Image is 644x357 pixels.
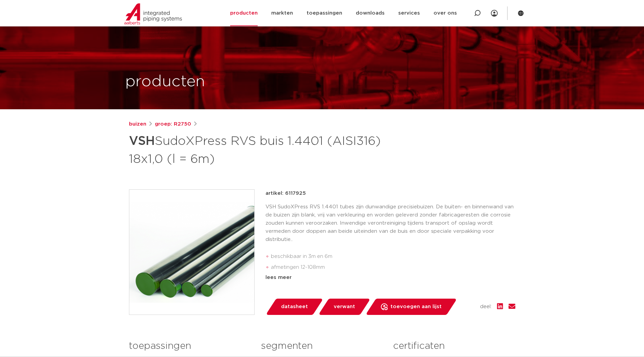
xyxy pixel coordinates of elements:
[390,301,442,312] span: toevoegen aan lijst
[271,251,515,262] li: beschikbaar in 3m en 6m
[265,189,306,198] p: artikel: 6117925
[281,301,308,312] span: datasheet
[265,299,323,315] a: datasheet
[129,190,254,315] img: Product Image for VSH SudoXPress RVS buis 1.4401 (AISI316) 18x1,0 (l = 6m)
[261,339,383,353] h3: segmenten
[129,120,146,128] a: buizen
[129,131,384,168] h1: SudoXPress RVS buis 1.4401 (AISI316) 18x1,0 (l = 6m)
[318,299,370,315] a: verwant
[155,120,191,128] a: groep: R2750
[334,301,355,312] span: verwant
[265,274,515,282] div: lees meer
[271,262,515,273] li: afmetingen 12-108mm
[265,203,515,244] p: VSH SudoXPress RVS 1.4401 tubes zijn dunwandige precisiebuizen. De buiten- en binnenwand van de b...
[129,339,251,353] h3: toepassingen
[129,135,155,147] strong: VSH
[125,71,205,93] h1: producten
[480,303,492,311] span: deel:
[393,339,515,353] h3: certificaten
